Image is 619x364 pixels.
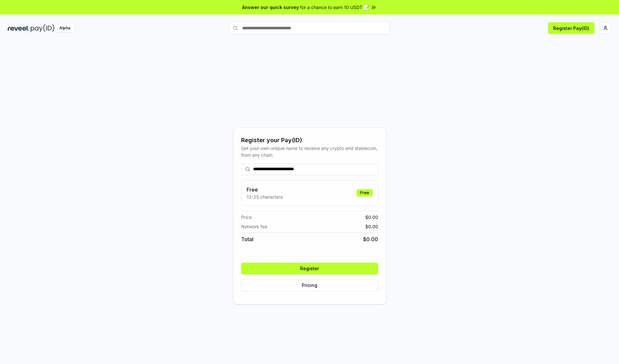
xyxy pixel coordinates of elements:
[300,4,369,11] span: for a chance to earn 10 USDT 📝
[241,235,253,243] span: Total
[365,214,378,221] span: $ 0.00
[365,223,378,230] span: $ 0.00
[241,214,252,221] span: Price
[242,4,299,11] span: Answer our quick survey
[56,24,74,32] div: Alpha
[241,136,378,145] div: Register your Pay(ID)
[548,22,594,34] button: Register Pay(ID)
[241,223,267,230] span: Network fee
[247,186,283,193] h3: Free
[241,263,378,274] button: Register
[357,189,373,196] div: Free
[247,193,283,200] p: 13-25 characters
[363,235,378,243] span: $ 0.00
[8,24,29,32] img: reveel_dark
[31,24,54,32] img: pay_id
[241,280,378,291] button: Pricing
[241,145,378,158] div: Get your own unique name to receive any crypto and stablecoin, from any chain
